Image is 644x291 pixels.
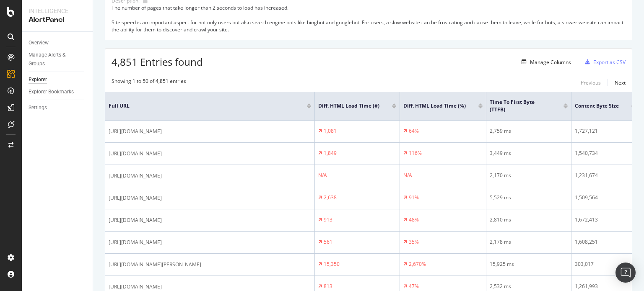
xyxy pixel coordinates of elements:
[29,75,87,84] a: Explorer
[615,77,626,88] button: Next
[29,75,47,84] div: Explorer
[575,260,636,268] div: 303,017
[409,194,419,201] div: 91%
[490,283,568,290] div: 2,532 ms
[109,238,162,247] span: [URL][DOMAIN_NAME]
[409,238,419,246] div: 35%
[29,88,87,96] a: Explorer Bookmarks
[490,127,568,135] div: 2,759 ms
[29,88,74,96] div: Explorer Bookmarks
[575,127,636,135] div: 1,727,121
[109,260,201,269] span: [URL][DOMAIN_NAME][PERSON_NAME]
[575,194,636,201] div: 1,509,564
[29,39,49,47] div: Overview
[29,103,87,112] a: Settings
[575,216,636,224] div: 1,672,413
[324,194,337,201] div: 2,638
[109,216,162,224] span: [URL][DOMAIN_NAME]
[318,102,379,110] span: Diff. HTML Load Time (#)
[518,57,571,67] button: Manage Columns
[324,149,337,157] div: 1,849
[324,216,332,224] div: 913
[409,260,426,268] div: 2,670%
[109,102,294,110] span: Full URL
[615,79,626,86] div: Next
[109,172,162,180] span: [URL][DOMAIN_NAME]
[615,263,636,283] div: Open Intercom Messenger
[409,216,419,224] div: 48%
[575,172,636,179] div: 1,231,674
[112,4,626,33] div: The number of pages that take longer than 2 seconds to load has increased. Site speed is an impor...
[318,172,327,179] div: N/A
[29,15,86,25] div: AlertPanel
[112,77,186,88] div: Showing 1 to 50 of 4,851 entries
[530,59,571,66] div: Manage Columns
[409,283,419,290] div: 47%
[403,172,483,179] div: N/A
[582,55,626,69] button: Export as CSV
[324,260,340,268] div: 15,350
[29,51,79,68] div: Manage Alerts & Groups
[575,102,619,110] span: Content Byte Size
[490,216,568,224] div: 2,810 ms
[409,127,419,135] div: 64%
[409,149,422,157] div: 116%
[490,149,568,157] div: 3,449 ms
[490,98,551,113] span: Time To First Byte (TTFB)
[490,238,568,246] div: 2,178 ms
[490,172,568,179] div: 2,170 ms
[490,260,568,268] div: 15,925 ms
[29,103,47,112] div: Settings
[112,55,203,69] span: 4,851 Entries found
[324,238,332,246] div: 561
[575,283,636,290] div: 1,261,993
[109,194,162,202] span: [URL][DOMAIN_NAME]
[403,102,466,110] span: Diff. HTML Load Time (%)
[109,283,162,291] span: [URL][DOMAIN_NAME]
[581,77,601,88] button: Previous
[324,127,337,135] div: 1,081
[593,59,626,66] div: Export as CSV
[575,238,636,246] div: 1,608,251
[575,149,636,157] div: 1,540,734
[490,194,568,201] div: 5,529 ms
[324,283,332,290] div: 813
[29,7,86,15] div: Intelligence
[581,79,601,86] div: Previous
[29,39,87,47] a: Overview
[29,51,87,68] a: Manage Alerts & Groups
[109,149,162,158] span: [URL][DOMAIN_NAME]
[109,127,162,136] span: [URL][DOMAIN_NAME]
